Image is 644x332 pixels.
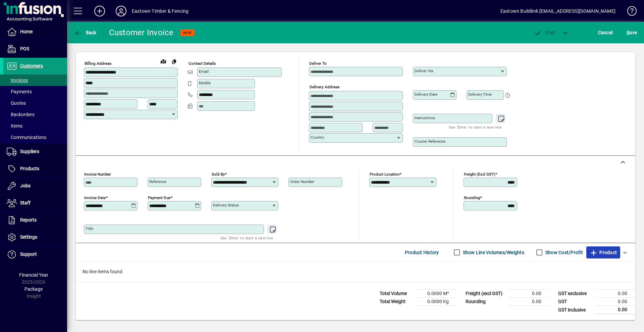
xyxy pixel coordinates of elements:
[596,27,614,39] button: Cancel
[109,27,174,38] div: Customer Invoice
[3,120,67,132] a: Items
[3,109,67,120] a: Backorders
[530,27,559,39] button: Post
[24,286,43,292] span: Package
[74,30,97,35] span: Back
[20,234,37,240] span: Settings
[7,123,22,129] span: Items
[84,172,111,177] mat-label: Invoice number
[19,272,48,278] span: Financial Year
[84,195,106,200] mat-label: Invoice date
[415,139,445,144] mat-label: Courier Reference
[290,179,314,184] mat-label: Order number
[7,100,26,106] span: Quotes
[462,298,509,306] td: Rounding
[468,92,492,97] mat-label: Delivery time
[20,251,37,257] span: Support
[199,81,211,85] mat-label: Mobile
[555,306,595,314] td: GST inclusive
[545,30,548,35] span: P
[212,172,225,177] mat-label: Sold by
[7,112,35,117] span: Backorders
[3,143,67,160] a: Suppliers
[20,63,43,68] span: Customers
[213,203,239,207] mat-label: Delivery status
[625,27,639,39] button: Save
[402,246,442,258] button: Product History
[622,1,636,23] a: Knowledge Base
[509,298,549,306] td: 0.00
[20,183,31,188] span: Jobs
[595,298,635,306] td: 0.00
[86,226,93,231] mat-label: Title
[7,135,46,140] span: Communications
[20,200,31,205] span: Staff
[3,246,67,263] a: Support
[7,89,32,94] span: Payments
[3,229,67,246] a: Settings
[20,217,37,223] span: Reports
[3,160,67,177] a: Products
[199,69,209,74] mat-label: Email
[3,212,67,229] a: Reports
[148,195,170,200] mat-label: Payment due
[3,86,67,97] a: Payments
[509,290,549,298] td: 0.00
[20,46,29,51] span: POS
[415,115,435,120] mat-label: Instructions
[67,27,104,39] app-page-header-button: Back
[555,298,595,306] td: GST
[462,290,509,298] td: Freight (excl GST)
[500,6,615,16] div: Eastown Buildlink [EMAIL_ADDRESS][DOMAIN_NAME]
[3,178,67,194] a: Jobs
[309,61,327,66] mat-label: Deliver To
[595,306,635,314] td: 0.00
[376,290,417,298] td: Total Volume
[534,30,555,35] span: ost
[3,195,67,211] a: Staff
[149,179,166,184] mat-label: Reference
[627,27,637,38] span: ave
[158,56,169,66] a: View on map
[7,78,28,83] span: Invoices
[555,290,595,298] td: GST exclusive
[590,247,617,258] span: Product
[417,290,457,298] td: 0.0000 M³
[169,56,179,67] button: Copy to Delivery address
[311,135,324,140] mat-label: Country
[20,166,39,171] span: Products
[415,92,437,97] mat-label: Delivery date
[417,298,457,306] td: 0.0000 Kg
[110,5,132,17] button: Profile
[464,172,495,177] mat-label: Freight (excl GST)
[462,249,524,256] label: Show Line Volumes/Weights
[3,97,67,109] a: Quotes
[586,246,620,258] button: Product
[3,132,67,143] a: Communications
[183,31,192,35] span: NEW
[627,30,629,35] span: S
[20,29,33,34] span: Home
[220,234,273,242] mat-hint: Use 'Enter' to start a new line
[3,41,67,57] a: POS
[464,195,480,200] mat-label: Rounding
[72,27,98,39] button: Back
[3,23,67,40] a: Home
[20,149,39,154] span: Suppliers
[376,298,417,306] td: Total Weight
[544,249,583,256] label: Show Cost/Profit
[595,290,635,298] td: 0.00
[132,6,189,16] div: Eastown Timber & Fencing
[598,27,613,38] span: Cancel
[405,247,439,258] span: Product History
[76,262,635,282] div: No line items found
[89,5,110,17] button: Add
[3,75,67,86] a: Invoices
[370,172,399,177] mat-label: Product location
[449,123,501,131] mat-hint: Use 'Enter' to start a new line
[415,68,433,73] mat-label: Deliver via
